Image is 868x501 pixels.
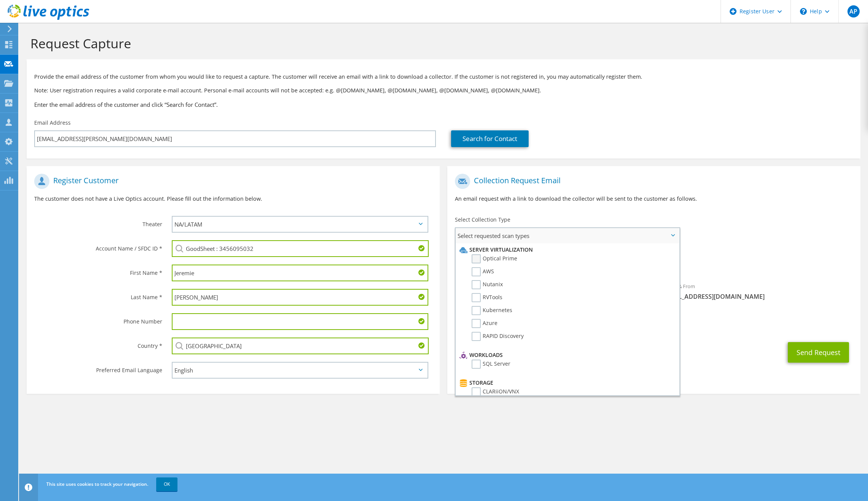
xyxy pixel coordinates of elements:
[34,289,162,301] label: Last Name *
[447,246,860,274] div: Requested Collections
[455,216,510,224] label: Select Collection Type
[46,481,148,487] span: This site uses cookies to track your navigation.
[472,319,497,328] label: Azure
[34,362,162,374] label: Preferred Email Language
[455,174,849,189] h1: Collection Request Email
[34,338,162,350] label: Country *
[34,86,853,95] p: Note: User registration requires a valid corporate e-mail account. Personal e-mail accounts will ...
[455,195,853,203] p: An email request with a link to download the collector will be sent to the customer as follows.
[472,254,517,263] label: Optical Prime
[472,332,524,341] label: RAPID Discovery
[30,35,853,51] h1: Request Capture
[472,306,512,315] label: Kubernetes
[447,308,860,335] div: CC & Reply To
[34,100,853,109] h3: Enter the email address of the customer and click “Search for Contact”.
[34,195,432,203] p: The customer does not have a Live Optics account. Please fill out the information below.
[472,293,502,302] label: RVTools
[847,5,860,17] span: AP
[458,245,675,254] li: Server Virtualization
[34,265,162,277] label: First Name *
[34,216,162,228] label: Theater
[34,73,853,81] p: Provide the email address of the customer from whom you would like to request a capture. The cust...
[34,174,428,189] h1: Register Customer
[472,360,510,369] label: SQL Server
[661,292,852,301] span: [EMAIL_ADDRESS][DOMAIN_NAME]
[34,119,71,127] label: Email Address
[800,8,807,15] svg: \n
[447,278,654,304] div: To
[451,130,529,147] a: Search for Contact
[456,228,679,243] span: Select requested scan types
[34,313,162,325] label: Phone Number
[788,342,849,363] button: Send Request
[472,387,519,396] label: CLARiiON/VNX
[472,280,503,289] label: Nutanix
[458,350,675,360] li: Workloads
[654,278,860,304] div: Sender & From
[472,267,494,276] label: AWS
[458,378,675,387] li: Storage
[156,477,177,491] a: OK
[34,240,162,252] label: Account Name / SFDC ID *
